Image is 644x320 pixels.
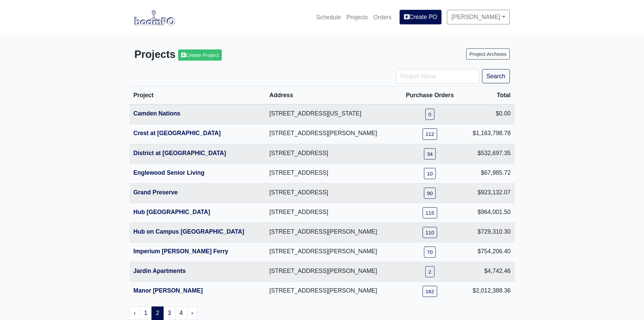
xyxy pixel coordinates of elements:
[265,164,398,183] td: [STREET_ADDRESS]
[134,287,203,294] a: Manor [PERSON_NAME]
[265,104,398,124] td: [STREET_ADDRESS][US_STATE]
[462,164,515,183] td: $67,985.72
[462,282,515,301] td: $2,012,388.36
[424,148,436,159] a: 34
[129,306,140,320] a: « Previous
[265,183,398,203] td: [STREET_ADDRESS]
[175,306,187,320] a: 4
[134,209,210,215] a: Hub [GEOGRAPHIC_DATA]
[134,130,221,136] a: Crest at [GEOGRAPHIC_DATA]
[134,110,181,117] a: Camden Nations
[462,242,515,262] td: $754,206.40
[135,9,175,25] img: boomPO
[423,128,437,140] a: 112
[424,247,436,258] a: 70
[134,150,226,156] a: District at [GEOGRAPHIC_DATA]
[462,86,515,105] th: Total
[265,203,398,222] td: [STREET_ADDRESS]
[134,169,205,176] a: Englewood Senior Living
[265,242,398,262] td: [STREET_ADDRESS][PERSON_NAME]
[265,86,398,105] th: Address
[423,286,437,297] a: 162
[265,262,398,282] td: [STREET_ADDRESS][PERSON_NAME]
[265,282,398,301] td: [STREET_ADDRESS][PERSON_NAME]
[462,144,515,164] td: $532,697.35
[313,10,343,25] a: Schedule
[371,10,394,25] a: Orders
[134,268,186,274] a: Jardin Apartments
[134,228,244,235] a: Hub on Campus [GEOGRAPHIC_DATA]
[178,49,222,61] a: Create Project
[462,262,515,282] td: $4,742.46
[163,306,175,320] a: 3
[187,306,198,320] a: Next »
[462,183,515,203] td: $923,132.07
[424,188,436,199] a: 90
[265,144,398,164] td: [STREET_ADDRESS]
[466,48,509,60] a: Project Archives
[396,69,479,83] input: Project Name
[462,124,515,144] td: $1,163,798.78
[134,189,178,196] a: Grand Preserve
[425,109,434,120] a: 0
[134,248,229,255] a: Imperium [PERSON_NAME] Ferry
[423,207,437,218] a: 115
[462,104,515,124] td: $0.00
[265,222,398,242] td: [STREET_ADDRESS][PERSON_NAME]
[129,86,265,105] th: Project
[344,10,371,25] a: Projects
[462,203,515,222] td: $964,001.50
[265,124,398,144] td: [STREET_ADDRESS][PERSON_NAME]
[423,227,437,238] a: 110
[425,266,434,277] a: 2
[482,69,510,83] button: Search
[135,48,317,61] h3: Projects
[151,306,164,320] span: 2
[140,306,152,320] a: 1
[424,168,436,179] a: 10
[398,86,462,105] th: Purchase Orders
[400,10,442,24] a: Create PO
[447,10,509,24] a: [PERSON_NAME]
[462,222,515,242] td: $729,310.30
